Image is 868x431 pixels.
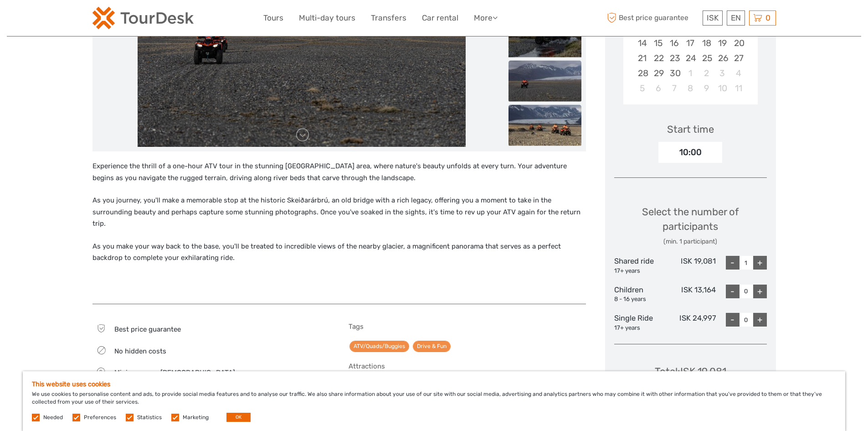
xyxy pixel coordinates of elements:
[764,13,772,22] span: 0
[727,10,745,26] div: EN
[614,256,665,275] div: Shared ride
[349,362,586,370] h5: Attractions
[714,81,730,96] div: Choose Friday, October 10th, 2025
[682,51,698,66] div: Choose Wednesday, September 24th, 2025
[730,66,746,81] div: Choose Saturday, October 4th, 2025
[666,66,682,81] div: Choose Tuesday, September 30th, 2025
[634,66,650,81] div: Choose Sunday, September 28th, 2025
[508,61,581,102] img: e70dd0c600224c38b558fb958a23a4f7_slider_thumbnail.jpeg
[699,36,714,51] div: Choose Thursday, September 18th, 2025
[753,256,767,270] div: +
[665,285,716,304] div: ISK 13,164
[614,295,665,304] div: 8 - 16 years
[349,341,409,352] a: ATV/Quads/Buggies
[105,14,116,25] button: Open LiveChat chat widget
[137,414,162,421] label: Statistics
[753,285,767,298] div: +
[726,285,740,298] div: -
[699,66,714,81] div: Choose Thursday, October 2nd, 2025
[650,81,666,96] div: Choose Monday, October 6th, 2025
[650,66,666,81] div: Choose Monday, September 29th, 2025
[263,11,283,25] a: Tours
[32,380,836,388] h5: This website uses cookies
[730,51,746,66] div: Choose Saturday, September 27th, 2025
[183,414,209,421] label: Marketing
[114,369,254,377] span: Minimum age: [DEMOGRAPHIC_DATA] years
[634,81,650,96] div: Choose Sunday, October 5th, 2025
[349,322,586,331] h5: Tags
[699,81,714,96] div: Choose Thursday, October 9th, 2025
[666,36,682,51] div: Choose Tuesday, September 16th, 2025
[508,105,581,146] img: a85a1193c71d4822b8d737f4165eb14c_slider_thumbnail.jpeg
[726,256,740,270] div: -
[413,341,451,352] a: Drive & Fun
[714,51,730,66] div: Choose Friday, September 26th, 2025
[614,285,665,304] div: Children
[634,36,650,51] div: Choose Sunday, September 14th, 2025
[371,11,406,25] a: Transfers
[226,413,251,422] button: OK
[730,36,746,51] div: Choose Saturday, September 20th, 2025
[650,51,666,66] div: Choose Monday, September 22nd, 2025
[666,81,682,96] div: Choose Tuesday, October 7th, 2025
[714,66,730,81] div: Choose Friday, October 3rd, 2025
[714,36,730,51] div: Choose Friday, September 19th, 2025
[43,414,63,421] label: Needed
[707,13,719,22] span: ISK
[682,66,698,81] div: Choose Wednesday, October 1st, 2025
[614,205,767,246] div: Select the number of participants
[474,11,498,25] a: More
[655,364,726,379] div: Total : ISK 19,081
[614,267,665,275] div: 17+ years
[666,51,682,66] div: Choose Tuesday, September 23rd, 2025
[614,324,665,332] div: 17+ years
[753,313,767,327] div: +
[13,16,103,23] p: We're away right now. Please check back later!
[94,369,107,375] span: 8
[626,5,755,96] div: month 2025-09
[114,347,166,355] span: No hidden costs
[730,81,746,96] div: Choose Saturday, October 11th, 2025
[658,142,722,163] div: 10:00
[508,16,581,57] img: c26245ed3c8b4da1b22c49483bb4b7b2_slider_thumbnail.jpeg
[682,36,698,51] div: Choose Wednesday, September 17th, 2025
[23,371,845,431] div: We use cookies to personalise content and ads, to provide social media features and to analyse ou...
[667,122,714,136] div: Start time
[114,325,181,333] span: Best price guarantee
[614,313,665,332] div: Single Ride
[682,81,698,96] div: Choose Wednesday, October 8th, 2025
[422,11,458,25] a: Car rental
[92,195,586,230] p: As you journey, you'll make a memorable stop at the historic Skeiðarárbrú, an old bridge with a r...
[665,256,716,275] div: ISK 19,081
[665,313,716,332] div: ISK 24,997
[699,51,714,66] div: Choose Thursday, September 25th, 2025
[726,313,740,327] div: -
[650,36,666,51] div: Choose Monday, September 15th, 2025
[92,241,586,264] p: As you make your way back to the base, you'll be treated to incredible views of the nearby glacie...
[299,11,355,25] a: Multi-day tours
[92,7,194,29] img: 120-15d4194f-c635-41b9-a512-a3cb382bfb57_logo_small.png
[634,51,650,66] div: Choose Sunday, September 21st, 2025
[605,10,700,26] span: Best price guarantee
[84,414,116,421] label: Preferences
[614,237,767,246] div: (min. 1 participant)
[92,161,586,184] p: Experience the thrill of a one-hour ATV tour in the stunning [GEOGRAPHIC_DATA] area, where nature...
